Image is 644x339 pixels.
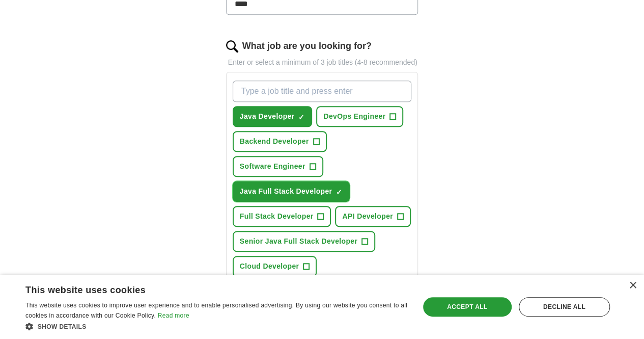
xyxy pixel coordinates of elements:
[240,211,314,222] span: Full Stack Developer
[336,188,342,196] span: ✓
[233,231,375,252] button: Senior Java Full Stack Developer
[25,302,407,319] span: This website uses cookies to improve user experience and to enable personalised advertising. By u...
[233,156,323,177] button: Software Engineer
[233,206,331,227] button: Full Stack Developer
[226,40,238,53] img: search.png
[423,297,512,317] div: Accept all
[519,297,610,317] div: Decline all
[240,236,357,247] span: Senior Java Full Stack Developer
[25,321,408,331] div: Show details
[158,312,189,319] a: Read more, opens a new window
[233,131,327,152] button: Backend Developer
[342,211,393,222] span: API Developer
[233,81,412,102] input: Type a job title and press enter
[226,57,418,68] p: Enter or select a minimum of 3 job titles (4-8 recommended)
[25,281,382,296] div: This website uses cookies
[240,186,332,197] span: Java Full Stack Developer
[240,261,299,272] span: Cloud Developer
[298,113,304,121] span: ✓
[233,256,317,277] button: Cloud Developer
[629,282,636,290] div: Close
[316,106,403,127] button: DevOps Engineer
[240,111,295,122] span: Java Developer
[335,206,410,227] button: API Developer
[240,136,309,147] span: Backend Developer
[233,106,313,127] button: Java Developer✓
[242,39,372,53] label: What job are you looking for?
[323,111,385,122] span: DevOps Engineer
[38,323,87,330] span: Show details
[240,161,305,172] span: Software Engineer
[233,181,350,202] button: Java Full Stack Developer✓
